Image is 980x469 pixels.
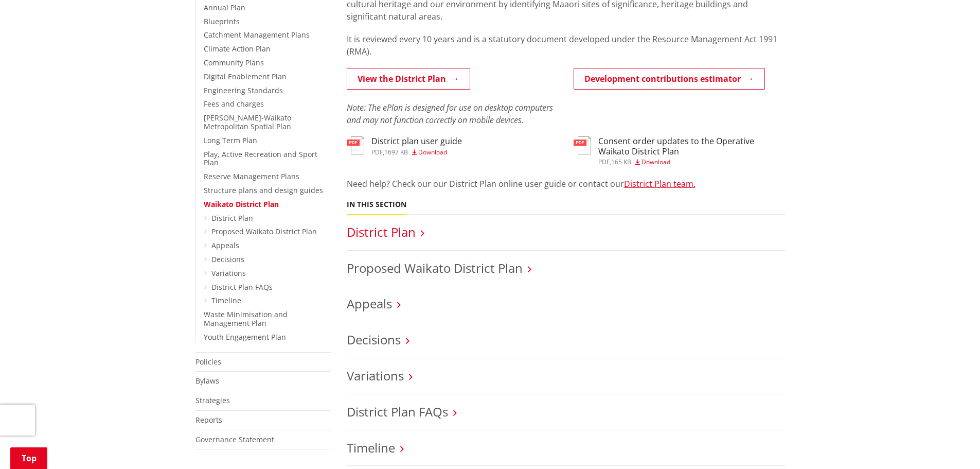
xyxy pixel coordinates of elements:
span: pdf [371,148,383,157]
a: District Plan team. [624,178,696,189]
h3: District plan user guide [371,136,462,146]
span: pdf [598,158,610,166]
iframe: Messenger Launcher [933,426,970,463]
a: District Plan FAQs [211,282,273,292]
a: Youth Engagement Plan [204,332,286,342]
a: Consent order updates to the Operative Waikato District Plan pdf,165 KB Download [574,136,785,165]
a: Annual Plan [204,3,245,12]
a: Decisions [347,331,401,348]
a: Governance Statement [195,435,274,444]
h3: Consent order updates to the Operative Waikato District Plan [598,136,785,156]
span: Download [418,148,447,157]
a: Appeals [347,295,392,312]
a: District Plan [347,223,416,240]
a: View the District Plan [347,68,470,90]
a: District Plan [211,213,253,223]
h5: In this section [347,200,406,209]
a: Climate Action Plan [204,44,271,54]
a: Proposed Waikato District Plan [347,259,523,276]
a: District Plan FAQs [347,403,448,420]
a: Timeline [347,439,395,456]
img: document-pdf.svg [574,136,591,154]
a: Development contributions estimator [574,68,765,90]
div: , [371,149,462,155]
a: Proposed Waikato District Plan [211,227,317,236]
a: Catchment Management Plans [204,30,310,40]
a: Variations [211,268,246,278]
span: Download [642,158,670,166]
a: Play, Active Recreation and Sport Plan [204,149,317,168]
a: Fees and charges [204,99,264,109]
a: Digital Enablement Plan [204,72,287,81]
a: Policies [195,357,221,367]
a: Appeals [211,240,239,250]
a: Top [10,447,47,469]
p: It is reviewed every 10 years and is a statutory document developed under the Resource Management... [347,33,785,58]
a: Waikato District Plan [204,199,279,209]
a: District plan user guide pdf,1697 KB Download [347,136,462,155]
a: Reports [195,415,222,425]
p: Need help? Check our our District Plan online user guide or contact our [347,178,785,190]
a: Strategies [195,395,230,405]
a: Long Term Plan [204,135,257,145]
em: Note: The ePlan is designed for use on desktop computers and may not function correctly on mobile... [347,102,553,126]
a: Blueprints [204,16,240,26]
span: 1697 KB [384,148,408,157]
a: Timeline [211,296,241,305]
a: Engineering Standards [204,85,283,95]
span: 165 KB [611,158,631,166]
a: Variations [347,367,404,384]
div: , [598,159,785,165]
a: Community Plans [204,58,264,67]
a: Bylaws [195,376,219,386]
a: Decisions [211,254,244,264]
a: Waste Minimisation and Management Plan [204,309,288,328]
a: Structure plans and design guides [204,185,323,195]
a: [PERSON_NAME]-Waikato Metropolitan Spatial Plan [204,113,291,131]
a: Reserve Management Plans [204,171,299,181]
img: document-pdf.svg [347,136,364,154]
